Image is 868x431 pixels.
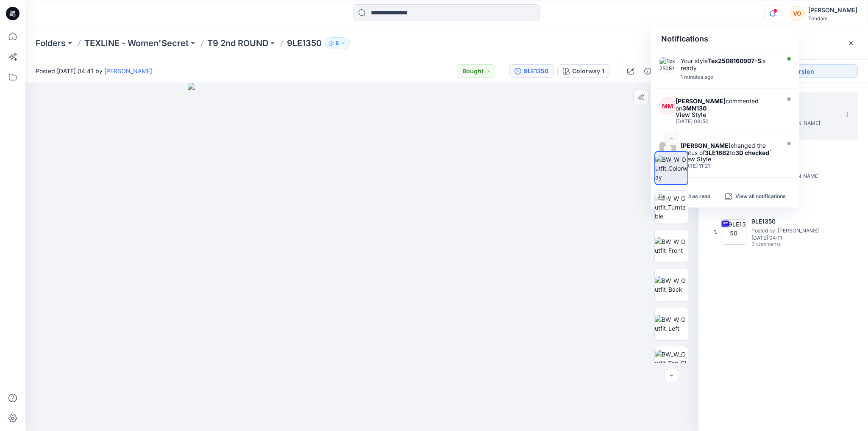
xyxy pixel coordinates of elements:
[659,97,676,114] div: MM
[751,235,836,241] span: [DATE] 04:11
[651,26,799,52] div: Notifications
[655,350,688,376] img: BW_W_Outfit_Top_CloseUp
[36,66,152,75] span: Posted [DATE] 04:41 by
[790,6,805,21] div: VO
[676,119,777,124] div: Friday, August 29, 2025 08:50
[681,57,778,72] div: Your style is ready
[104,67,152,75] a: [PERSON_NAME]
[751,227,836,235] span: Posted by: Vivian Ong
[676,112,777,118] div: View Style
[681,156,778,162] div: View Style
[655,194,688,221] img: BW_W_Outfit_Turntable
[655,315,688,333] img: BW_W_Outfit_Left
[188,83,536,431] img: eyJhbGciOiJIUzI1NiIsImtpZCI6IjAiLCJzbHQiOiJzZXMiLCJ0eXAiOiJKV1QifQ.eyJkYXRhIjp7InR5cGUiOiJzdG9yYW...
[655,155,687,182] img: BW_W_Outfit_Colorway
[659,142,676,159] img: Marta Miquel
[572,66,604,76] div: Colorway 1
[714,228,718,236] span: 1.
[655,276,688,294] img: BW_W_Outfit_Back
[84,37,189,49] a: TEXLINE - Women'Secret
[681,74,778,80] div: Friday, September 05, 2025 05:21
[705,149,730,156] strong: 3LE1682
[557,64,610,78] button: Colorway 1
[524,66,548,76] div: 9LE1350
[735,149,769,156] strong: 3D checked
[681,142,731,149] strong: [PERSON_NAME]
[287,37,322,49] p: 9LE1350
[682,105,707,112] strong: 3MN130
[708,57,761,64] strong: Tex2508160907-S
[751,216,836,227] h5: 9LE1350
[848,40,854,47] button: Close
[655,237,688,255] img: BW_W_Outfit_Front
[325,37,350,49] button: 8
[808,5,857,15] div: [PERSON_NAME]
[751,241,811,248] span: 3 comments
[509,64,554,78] button: 9LE1350
[336,39,339,48] p: 8
[641,64,654,78] button: Details
[659,57,676,74] img: Tex2508160907-S
[735,193,786,201] p: View all notifications
[676,97,726,105] strong: [PERSON_NAME]
[671,193,710,201] p: Mark all as read
[721,219,746,245] img: 9LE1350
[681,142,778,156] div: changed the status of to `
[36,37,66,49] a: Folders
[207,37,268,49] a: T9 2nd ROUND
[808,15,857,22] div: Tendam
[681,163,778,169] div: Thursday, August 28, 2025 11:21
[676,97,777,112] div: commented on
